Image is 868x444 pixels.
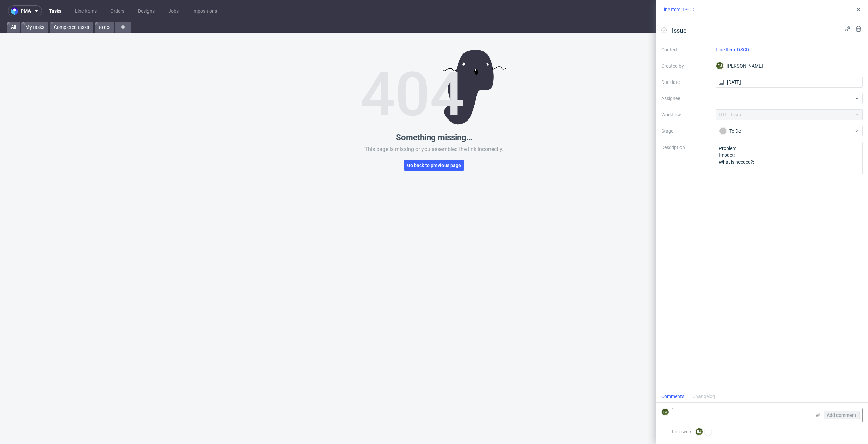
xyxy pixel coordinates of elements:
[45,5,65,16] a: Tasks
[661,45,710,54] label: Context
[7,22,20,33] a: All
[362,50,507,125] img: Error image
[669,25,689,36] span: issue
[396,133,472,142] p: Something missing…
[704,428,712,436] button: +
[11,7,21,15] img: logo
[661,94,710,103] label: Assignee
[50,22,93,33] a: Completed tasks
[716,47,749,52] a: Line Item: DSCD
[21,8,31,13] span: pma
[662,409,669,415] figcaption: EJ
[696,428,703,435] figcaption: EJ
[364,146,504,153] p: This page is missing or you assembled the link incorrectly.
[661,143,710,173] label: Description
[106,5,129,16] a: Orders
[716,62,723,69] figcaption: EJ
[164,5,183,16] a: Jobs
[21,22,48,33] a: My tasks
[661,62,710,70] label: Created by
[661,6,694,13] a: Line Item: DSCD
[716,142,863,174] textarea: Problem: Impact: What is needed?:
[661,78,710,86] label: Due date
[661,111,710,119] label: Workflow
[95,22,114,33] a: to do
[719,127,854,135] div: To Do
[661,391,684,402] div: Comments
[672,429,692,434] span: Followers
[134,5,159,16] a: Designs
[71,5,101,16] a: Line Items
[404,160,464,171] button: Go back to previous page
[661,127,710,135] label: Stage
[8,5,42,16] button: pma
[188,5,221,16] a: Impositions
[407,163,461,168] span: Go back to previous page
[692,391,715,402] div: Changelog
[716,60,863,71] div: [PERSON_NAME]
